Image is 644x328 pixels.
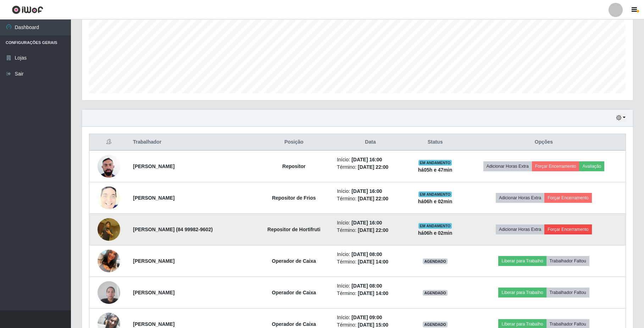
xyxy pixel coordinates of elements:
[98,151,120,181] img: 1712425496230.jpeg
[496,193,544,203] button: Adicionar Horas Extra
[418,191,452,197] span: EM ANDAMENTO
[423,258,448,264] span: AGENDADO
[272,258,316,264] strong: Operador de Caixa
[498,288,546,298] button: Liberar para Trabalho
[133,195,174,201] strong: [PERSON_NAME]
[418,167,453,173] strong: há 05 h e 47 min
[546,256,589,266] button: Trabalhador Faltou
[358,259,388,265] time: [DATE] 14:00
[98,214,120,244] img: 1754156218289.jpeg
[337,156,404,163] li: Início:
[358,290,388,296] time: [DATE] 14:00
[337,314,404,321] li: Início:
[272,290,316,295] strong: Operador de Caixa
[418,230,453,236] strong: há 06 h e 02 min
[98,184,120,212] img: 1746292948519.jpeg
[337,282,404,290] li: Início:
[418,199,453,204] strong: há 06 h e 02 min
[272,195,316,201] strong: Repositor de Frios
[544,193,592,203] button: Forçar Encerramento
[462,134,626,151] th: Opções
[351,188,382,194] time: [DATE] 16:00
[282,163,305,169] strong: Repositor
[133,227,213,232] strong: [PERSON_NAME] (84 99982-9602)
[418,160,452,166] span: EM ANDAMENTO
[98,241,120,281] img: 1704989686512.jpeg
[532,161,579,171] button: Forçar Encerramento
[337,258,404,266] li: Término:
[333,134,408,151] th: Data
[351,283,382,289] time: [DATE] 08:00
[272,321,316,327] strong: Operador de Caixa
[129,134,255,151] th: Trabalhador
[337,251,404,258] li: Início:
[133,258,174,264] strong: [PERSON_NAME]
[423,290,448,296] span: AGENDADO
[337,188,404,195] li: Início:
[358,196,388,201] time: [DATE] 22:00
[358,227,388,233] time: [DATE] 22:00
[423,322,448,327] span: AGENDADO
[546,288,589,298] button: Trabalhador Faltou
[579,161,604,171] button: Avaliação
[351,157,382,162] time: [DATE] 16:00
[337,195,404,202] li: Término:
[408,134,462,151] th: Status
[133,290,174,295] strong: [PERSON_NAME]
[133,163,174,169] strong: [PERSON_NAME]
[98,277,120,307] img: 1731148670684.jpeg
[418,223,452,229] span: EM ANDAMENTO
[358,322,388,328] time: [DATE] 15:00
[267,227,320,232] strong: Repositor de Hortifruti
[483,161,532,171] button: Adicionar Horas Extra
[337,163,404,171] li: Término:
[544,224,592,234] button: Forçar Encerramento
[496,224,544,234] button: Adicionar Horas Extra
[337,227,404,234] li: Término:
[351,220,382,226] time: [DATE] 16:00
[351,315,382,320] time: [DATE] 09:00
[498,256,546,266] button: Liberar para Trabalho
[12,5,43,14] img: CoreUI Logo
[133,321,174,327] strong: [PERSON_NAME]
[255,134,333,151] th: Posição
[337,290,404,297] li: Término:
[358,164,388,170] time: [DATE] 22:00
[351,251,382,257] time: [DATE] 08:00
[337,219,404,227] li: Início:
